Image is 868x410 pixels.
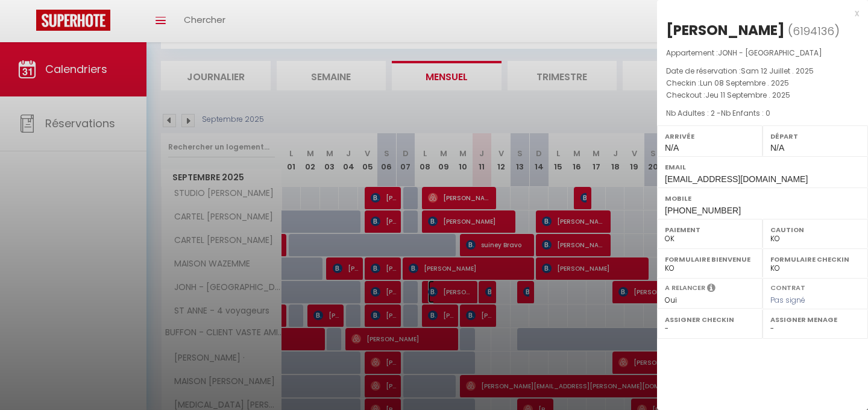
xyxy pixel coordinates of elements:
[770,314,860,326] label: Assigner Menage
[700,78,789,88] span: Lun 08 Septembre . 2025
[665,314,755,326] label: Assigner Checkin
[665,192,860,204] label: Mobile
[788,22,840,39] span: ( )
[770,295,805,305] span: Pas signé
[741,66,814,76] span: Sam 12 Juillet . 2025
[666,89,859,101] p: Checkout :
[665,143,679,153] span: N/A
[721,108,770,118] span: Nb Enfants : 0
[770,253,860,265] label: Formulaire Checkin
[770,224,860,236] label: Caution
[665,174,808,184] span: [EMAIL_ADDRESS][DOMAIN_NAME]
[718,48,822,58] span: JONH - [GEOGRAPHIC_DATA]
[666,47,859,59] p: Appartement :
[705,90,790,100] span: Jeu 11 Septembre . 2025
[666,65,859,77] p: Date de réservation :
[666,20,785,40] div: [PERSON_NAME]
[665,224,755,236] label: Paiement
[657,6,859,20] div: x
[793,24,834,39] span: 6194136
[665,253,755,265] label: Formulaire Bienvenue
[665,130,755,142] label: Arrivée
[665,206,741,215] span: [PHONE_NUMBER]
[666,77,859,89] p: Checkin :
[770,283,805,291] label: Contrat
[707,283,715,296] i: Sélectionner OUI si vous souhaiter envoyer les séquences de messages post-checkout
[10,5,46,41] button: Ouvrir le widget de chat LiveChat
[770,130,860,142] label: Départ
[770,143,784,153] span: N/A
[666,108,770,118] span: Nb Adultes : 2 -
[665,283,705,293] label: A relancer
[665,161,860,173] label: Email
